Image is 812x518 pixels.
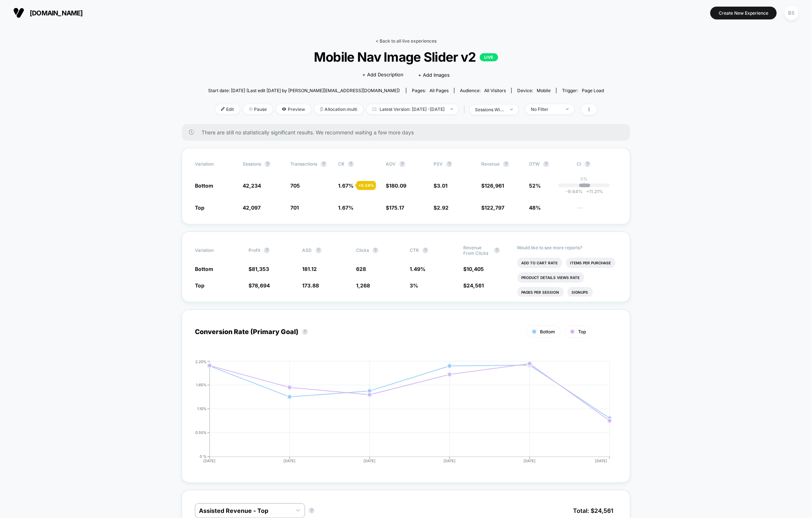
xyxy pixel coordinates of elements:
[265,161,271,167] button: ?
[517,258,562,268] li: Add To Cart Rate
[249,282,270,289] span: $
[587,189,590,194] span: +
[517,287,564,297] li: Pages Per Session
[434,161,443,167] span: PSV
[537,88,551,93] span: mobile
[302,266,317,272] span: 181.12
[578,329,586,334] span: Top
[195,182,213,189] span: Bottom
[386,182,406,189] span: $
[399,161,405,167] button: ?
[577,161,617,167] span: CI
[429,88,449,93] span: all pages
[386,161,396,167] span: AOV
[467,282,484,289] span: 24,561
[531,106,561,112] div: No Filter
[376,38,436,44] a: < Back to all live experiences
[481,161,500,167] span: Revenue
[302,329,308,335] button: ?
[249,247,260,253] span: Profit
[386,204,404,211] span: $
[208,88,400,93] span: Start date: [DATE] (Last edit [DATE] by [PERSON_NAME][EMAIL_ADDRESS][DOMAIN_NAME])
[389,182,406,189] span: 180.09
[566,108,569,110] img: end
[524,459,536,463] tspan: [DATE]
[243,182,261,189] span: 42,234
[517,245,617,250] p: Would like to see more reports?
[463,245,490,256] span: Revenue From Clicks
[450,108,453,110] img: end
[203,459,215,463] tspan: [DATE]
[517,272,584,283] li: Product Details Views Rate
[569,503,617,518] span: Total: $ 24,561
[13,7,24,18] img: Visually logo
[481,204,504,211] span: $
[356,266,366,272] span: 628
[412,88,449,93] div: Pages:
[315,104,363,114] span: Allocation: multi
[367,104,458,114] span: Latest Version: [DATE] - [DATE]
[309,508,315,514] button: ?
[249,266,269,272] span: $
[338,161,344,167] span: CR
[243,104,273,114] span: Pause
[582,88,604,93] span: Page Load
[462,104,470,115] span: |
[195,359,207,363] tspan: 2.20%
[320,107,323,111] img: rebalance
[30,9,83,17] span: [DOMAIN_NAME]
[410,247,419,253] span: CTR
[583,182,585,187] p: |
[195,266,213,272] span: Bottom
[252,266,269,272] span: 81,353
[228,49,584,65] span: Mobile Nav Image Slider v2
[196,383,207,387] tspan: 1.65%
[782,6,801,21] button: BS
[202,129,616,135] span: There are still no statistically significant results. We recommend waiting a few more days
[283,459,296,463] tspan: [DATE]
[195,245,235,256] span: Variation
[583,189,603,194] span: 11.21 %
[338,182,354,189] span: 1.67 %
[321,161,327,167] button: ?
[243,204,261,211] span: 42,097
[356,247,369,253] span: Clicks
[221,107,225,111] img: edit
[338,204,354,211] span: 1.67 %
[356,282,370,289] span: 1,268
[290,204,299,211] span: 701
[290,161,317,167] span: Transactions
[356,181,376,190] div: + 0.24 %
[410,266,425,272] span: 1.49 %
[302,282,319,289] span: 173.88
[481,182,504,189] span: $
[437,204,449,211] span: 2.92
[511,88,556,93] span: Device:
[485,204,504,211] span: 122,797
[195,204,204,211] span: Top
[418,72,450,78] span: + Add Images
[410,282,418,289] span: 3 %
[484,88,506,93] span: All Visitors
[475,107,505,112] div: sessions with impression
[503,161,509,167] button: ?
[710,7,777,19] button: Create New Experience
[437,182,447,189] span: 3.01
[460,88,506,93] div: Audience:
[290,182,300,189] span: 705
[195,161,235,167] span: Variation
[566,258,616,268] li: Items Per Purchase
[423,247,428,253] button: ?
[540,329,555,334] span: Bottom
[585,161,591,167] button: ?
[195,430,207,435] tspan: 0.55%
[568,287,593,297] li: Signups
[276,104,311,114] span: Preview
[529,204,541,211] span: 48%
[264,247,270,253] button: ?
[363,459,376,463] tspan: [DATE]
[373,247,378,253] button: ?
[252,282,270,289] span: 78,694
[543,161,549,167] button: ?
[444,459,456,463] tspan: [DATE]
